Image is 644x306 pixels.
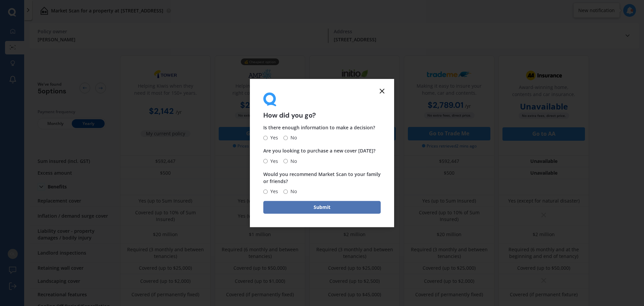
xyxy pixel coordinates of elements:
[263,92,381,119] div: How did you go?
[263,171,381,184] span: Would you recommend Market Scan to your family or friends?
[263,136,268,140] input: Yes
[263,159,268,163] input: Yes
[288,157,297,165] span: No
[268,134,278,142] span: Yes
[283,159,288,163] input: No
[283,136,288,140] input: No
[268,157,278,165] span: Yes
[263,125,375,131] span: Is there enough information to make a decision?
[288,187,297,195] span: No
[263,148,375,154] span: Are you looking to purchase a new cover [DATE]?
[263,201,381,214] button: Submit
[288,134,297,142] span: No
[283,189,288,194] input: No
[263,189,268,194] input: Yes
[268,187,278,195] span: Yes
